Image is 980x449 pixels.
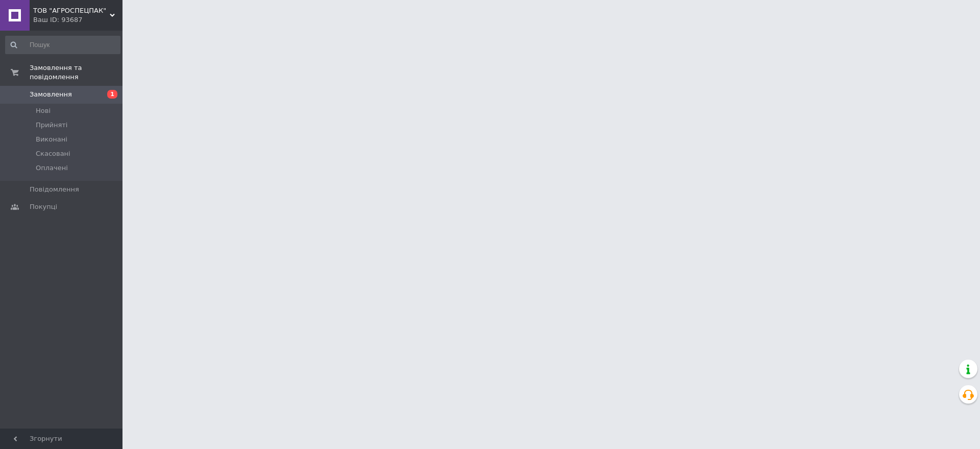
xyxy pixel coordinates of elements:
[33,6,110,15] span: ТОВ "АГРОСПЕЦПАК"
[36,135,67,144] span: Виконані
[107,90,117,99] span: 1
[36,106,51,115] span: Нові
[33,15,122,25] div: Ваш ID: 93687
[30,185,79,194] span: Повідомлення
[36,121,67,130] span: Прийняті
[30,63,122,82] span: Замовлення та повідомлення
[5,36,120,54] input: Пошук
[30,90,72,99] span: Замовлення
[36,149,70,158] span: Скасовані
[36,163,68,173] span: Оплачені
[30,202,57,211] span: Покупці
